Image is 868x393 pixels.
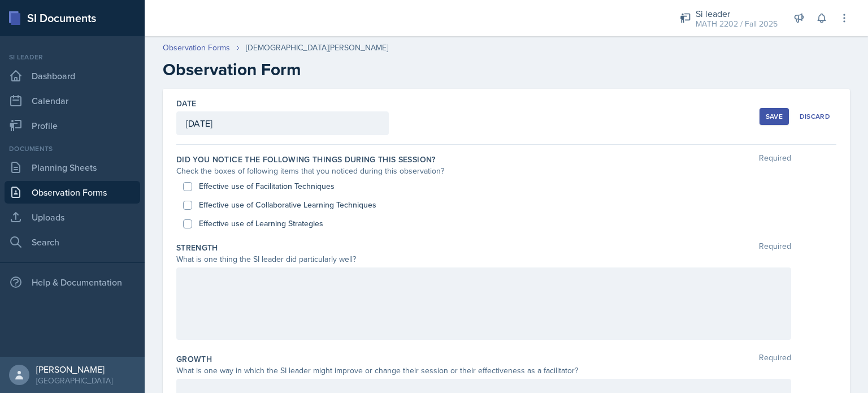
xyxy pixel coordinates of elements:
[5,271,140,293] div: Help & Documentation
[5,114,140,137] a: Profile
[800,112,830,121] div: Discard
[5,231,140,253] a: Search
[246,42,388,54] div: [DEMOGRAPHIC_DATA][PERSON_NAME]
[5,52,140,62] div: Si leader
[176,365,791,377] div: What is one way in which the SI leader might improve or change their session or their effectivene...
[766,112,783,121] div: Save
[5,156,140,179] a: Planning Sheets
[5,89,140,112] a: Calendar
[36,364,112,375] div: [PERSON_NAME]
[199,199,376,211] label: Effective use of Collaborative Learning Techniques
[176,165,791,177] div: Check the boxes of following items that you noticed during this observation?
[199,180,335,192] label: Effective use of Facilitation Techniques
[36,375,112,386] div: [GEOGRAPHIC_DATA]
[759,108,789,125] button: Save
[163,42,230,54] a: Observation Forms
[759,353,791,365] span: Required
[696,18,778,30] div: MATH 2202 / Fall 2025
[199,218,323,230] label: Effective use of Learning Strategies
[5,181,140,204] a: Observation Forms
[176,98,196,109] label: Date
[696,7,778,20] div: Si leader
[793,108,836,125] button: Discard
[759,242,791,253] span: Required
[5,144,140,154] div: Documents
[176,242,218,253] label: Strength
[5,206,140,228] a: Uploads
[176,154,436,165] label: Did you notice the following things during this session?
[163,59,850,80] h2: Observation Form
[176,253,791,265] div: What is one thing the SI leader did particularly well?
[5,64,140,87] a: Dashboard
[176,353,212,365] label: Growth
[759,154,791,165] span: Required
